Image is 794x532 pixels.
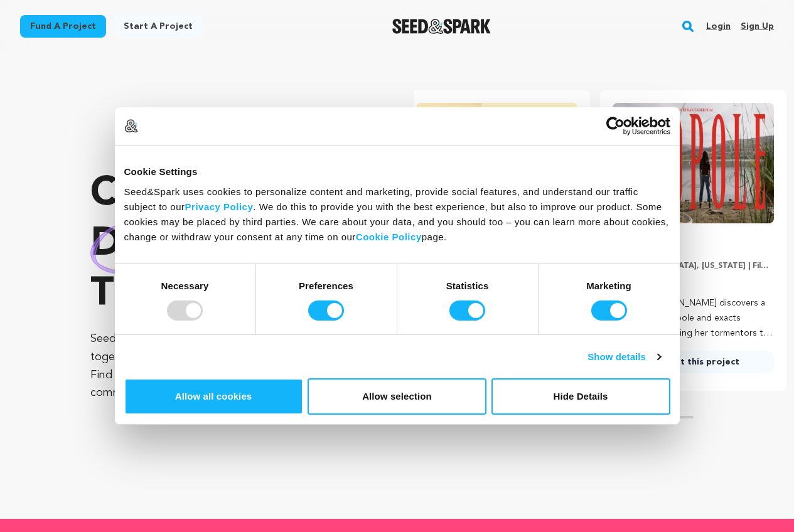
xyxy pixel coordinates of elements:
[124,184,670,244] div: Seed&Spark uses cookies to personalize content and marketing, provide social features, and unders...
[161,280,209,290] strong: Necessary
[90,169,363,320] p: Crowdfunding that .
[416,103,577,223] img: White Snake image
[20,15,106,38] a: Fund a project
[124,119,138,133] img: logo
[587,349,660,364] a: Show details
[613,296,774,341] p: Outcast [PERSON_NAME] discovers a carnivorous tadpole and exacts revenge by feeding her tormentor...
[392,19,491,34] a: Seed&Spark Homepage
[299,280,353,290] strong: Preferences
[561,117,670,136] a: Usercentrics Cookiebot - opens in a new window
[613,351,774,373] a: Support this project
[392,19,491,34] img: Seed&Spark Logo Dark Mode
[586,280,631,290] strong: Marketing
[90,330,363,402] p: Seed&Spark is where creators and audiences work together to bring incredible new projects to life...
[356,231,422,242] a: Cookie Policy
[613,103,774,223] img: TADPOLE image
[308,378,486,415] button: Allow selection
[491,378,670,415] button: Hide Details
[613,276,774,286] p: Horror, Comedy
[124,378,303,415] button: Allow all cookies
[613,261,774,271] p: [GEOGRAPHIC_DATA], [US_STATE] | Film Short
[124,164,670,179] div: Cookie Settings
[741,16,774,36] a: Sign up
[90,215,208,275] img: hand sketched image
[446,280,489,290] strong: Statistics
[114,15,203,38] a: Start a project
[185,201,254,211] a: Privacy Policy
[706,16,731,36] a: Login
